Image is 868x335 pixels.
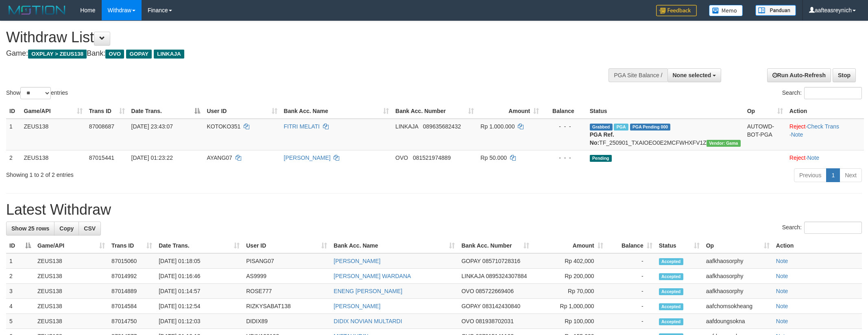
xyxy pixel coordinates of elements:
td: PISANG07 [243,253,330,269]
th: User ID: activate to sort column ascending [203,104,280,119]
a: Stop [833,68,856,82]
span: 87008687 [89,123,114,130]
span: GOPAY [461,303,480,309]
span: OXPLAY > ZEUS138 [28,50,87,59]
span: Grabbed [590,124,613,131]
a: FITRI MELATI [284,123,320,130]
td: 1 [6,253,34,269]
td: aafkhaosorphy [703,284,773,299]
td: 5 [6,314,34,329]
span: OVO [105,50,124,59]
a: Run Auto-Refresh [767,68,831,82]
img: panduan.png [755,5,796,16]
a: DIDIX NOVIAN MULTARDI [334,318,402,324]
span: [DATE] 23:43:07 [131,123,173,130]
th: Bank Acc. Name: activate to sort column ascending [330,238,458,253]
th: Amount: activate to sort column ascending [532,238,606,253]
span: Show 25 rows [11,225,49,232]
select: Showentries [20,87,51,99]
td: [DATE] 01:12:54 [155,299,243,314]
span: KOTOKO351 [207,123,240,130]
img: Feedback.jpg [656,5,697,16]
div: PGA Site Balance / [608,68,667,82]
th: Date Trans.: activate to sort column descending [128,104,204,119]
td: AUTOWD-BOT-PGA [744,119,786,150]
td: 87015060 [108,253,155,269]
span: Copy 083142430840 to clipboard [482,303,520,309]
span: Copy 081938702031 to clipboard [476,318,514,324]
span: Accepted [659,273,683,280]
td: ZEUS138 [34,299,108,314]
input: Search: [804,222,862,234]
td: aafchomsokheang [703,299,773,314]
td: Rp 402,000 [532,253,606,269]
td: 3 [6,284,34,299]
td: Rp 100,000 [532,314,606,329]
span: Copy 081521974889 to clipboard [413,154,451,161]
h1: Latest Withdraw [6,202,862,218]
b: PGA Ref. No: [590,131,614,146]
span: Rp 1.000.000 [480,123,515,130]
td: 1 [6,119,21,150]
span: LINKAJA [461,273,484,279]
span: Copy [59,225,74,232]
input: Search: [804,87,862,99]
td: TF_250901_TXAIOEO0E2MCFWHXFV1Z [587,119,744,150]
a: Show 25 rows [6,222,55,235]
th: ID [6,104,21,119]
span: Accepted [659,258,683,265]
span: 87015441 [89,154,114,161]
span: Rp 50.000 [480,154,507,161]
a: Note [776,318,788,324]
td: - [606,314,656,329]
td: · [786,150,864,165]
a: [PERSON_NAME] [334,258,380,264]
td: · · [786,119,864,150]
span: LINKAJA [154,50,184,59]
span: LINKAJA [395,123,418,130]
td: Rp 70,000 [532,284,606,299]
a: Note [776,258,788,264]
th: Balance: activate to sort column ascending [606,238,656,253]
span: CSV [84,225,96,232]
img: MOTION_logo.png [6,4,68,16]
span: GOPAY [126,50,152,59]
td: [DATE] 01:14:57 [155,284,243,299]
th: Trans ID: activate to sort column ascending [86,104,128,119]
td: [DATE] 01:18:05 [155,253,243,269]
th: Bank Acc. Number: activate to sort column ascending [458,238,532,253]
a: Note [776,273,788,279]
a: [PERSON_NAME] [334,303,380,309]
td: 87014750 [108,314,155,329]
td: 2 [6,269,34,284]
td: DIDIX89 [243,314,330,329]
td: [DATE] 01:16:46 [155,269,243,284]
th: ID: activate to sort column descending [6,238,34,253]
td: 4 [6,299,34,314]
th: Game/API: activate to sort column ascending [21,104,86,119]
a: Note [807,154,819,161]
label: Search: [782,222,862,234]
td: 87014889 [108,284,155,299]
td: aafkhaosorphy [703,269,773,284]
span: Accepted [659,288,683,295]
th: Bank Acc. Number: activate to sort column ascending [392,104,477,119]
td: ZEUS138 [21,119,86,150]
td: Rp 200,000 [532,269,606,284]
th: Status: activate to sort column ascending [656,238,703,253]
td: aafdoungsokna [703,314,773,329]
label: Show entries [6,87,68,99]
button: None selected [667,68,722,82]
a: 1 [826,168,840,182]
span: Marked by aafchomsokheang [614,124,628,131]
a: [PERSON_NAME] WARDANA [334,273,411,279]
th: Game/API: activate to sort column ascending [34,238,108,253]
td: Rp 1,000,000 [532,299,606,314]
td: [DATE] 01:12:03 [155,314,243,329]
h1: Withdraw List [6,29,571,46]
th: Bank Acc. Name: activate to sort column ascending [281,104,393,119]
th: Balance [542,104,587,119]
div: - - - [545,154,583,162]
a: Reject [789,123,806,130]
td: ROSE777 [243,284,330,299]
